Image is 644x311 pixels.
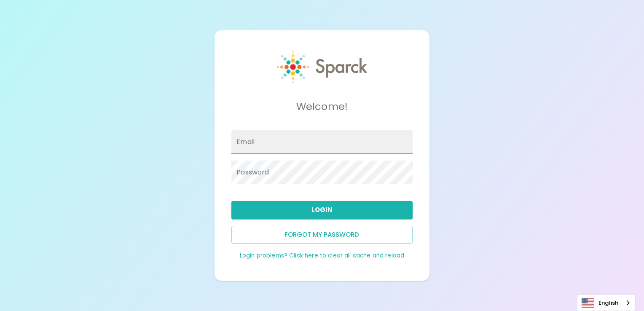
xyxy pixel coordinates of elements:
div: Language [577,295,636,311]
a: English [577,295,635,311]
button: Login [231,201,412,219]
a: Login problems? Click here to clear all cache and reload [240,252,404,260]
img: Sparck logo [277,51,368,83]
aside: Language selected: English [577,295,636,311]
button: Forgot my password [231,226,412,244]
h5: Welcome! [231,100,412,113]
